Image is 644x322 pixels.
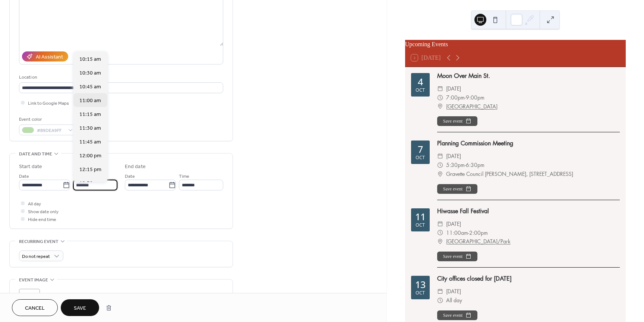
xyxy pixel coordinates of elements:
[446,296,462,305] span: All day
[25,304,45,312] span: Cancel
[74,304,86,312] span: Save
[179,173,189,180] span: Time
[28,100,69,107] span: Link to Google Maps
[446,220,461,228] span: [DATE]
[79,152,101,160] span: 12:00 pm
[437,184,477,194] button: Save event
[79,166,101,174] span: 12:15 pm
[446,228,468,237] span: 11:00am
[437,274,620,283] div: City offices closed for [DATE]
[437,139,620,148] div: Planning Commission Meeting
[446,170,573,179] span: Gravette Council [PERSON_NAME], [STREET_ADDRESS]
[415,280,426,289] div: 13
[437,296,443,305] div: ​
[19,289,40,310] div: ;
[469,228,488,237] span: 2:00pm
[437,310,477,320] button: Save event
[19,73,222,81] div: Location
[79,97,101,105] span: 11:00 am
[466,161,484,170] span: 6:30pm
[437,228,443,237] div: ​
[446,161,465,170] span: 5:30pm
[19,116,75,123] div: Event color
[415,212,426,221] div: 11
[79,138,101,146] span: 11:45 am
[418,77,423,86] div: 4
[446,84,461,93] span: [DATE]
[437,252,477,261] button: Save event
[466,93,484,102] span: 9:00pm
[446,287,461,296] span: [DATE]
[437,161,443,170] div: ​
[416,223,425,228] div: Oct
[125,163,146,171] div: End date
[36,53,63,61] div: AI Assistant
[19,150,52,158] span: Date and time
[437,93,443,102] div: ​
[79,111,101,119] span: 11:15 am
[79,69,101,77] span: 10:30 am
[468,228,469,237] span: -
[437,102,443,111] div: ​
[446,237,511,246] a: [GEOGRAPHIC_DATA]/Park
[437,152,443,161] div: ​
[79,83,101,91] span: 10:45 am
[465,161,466,170] span: -
[437,170,443,179] div: ​
[437,72,620,80] div: Moon Over Main St.
[19,163,42,171] div: Start date
[79,180,101,187] span: 12:30 pm
[437,220,443,228] div: ​
[437,116,477,126] button: Save event
[416,88,425,93] div: Oct
[28,200,41,208] span: All day
[79,124,101,132] span: 11:30 am
[416,291,425,296] div: Oct
[22,51,68,61] button: AI Assistant
[79,56,101,63] span: 10:15 am
[418,145,423,154] div: 7
[28,208,59,216] span: Show date only
[61,299,99,316] button: Save
[19,276,48,284] span: Event image
[12,299,58,316] button: Cancel
[446,102,498,111] a: [GEOGRAPHIC_DATA]
[446,93,465,102] span: 7:00pm
[437,207,620,216] div: Hiwasse Fall Festival
[22,252,50,261] span: Do not repeat
[465,93,466,102] span: -
[73,173,83,180] span: Time
[28,216,56,224] span: Hide end time
[19,238,59,246] span: Recurring event
[437,237,443,246] div: ​
[405,40,626,49] div: Upcoming Events
[437,287,443,296] div: ​
[37,127,64,135] span: #B9DEA9FF
[446,152,461,161] span: [DATE]
[437,84,443,93] div: ​
[19,173,29,180] span: Date
[125,173,135,180] span: Date
[416,155,425,160] div: Oct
